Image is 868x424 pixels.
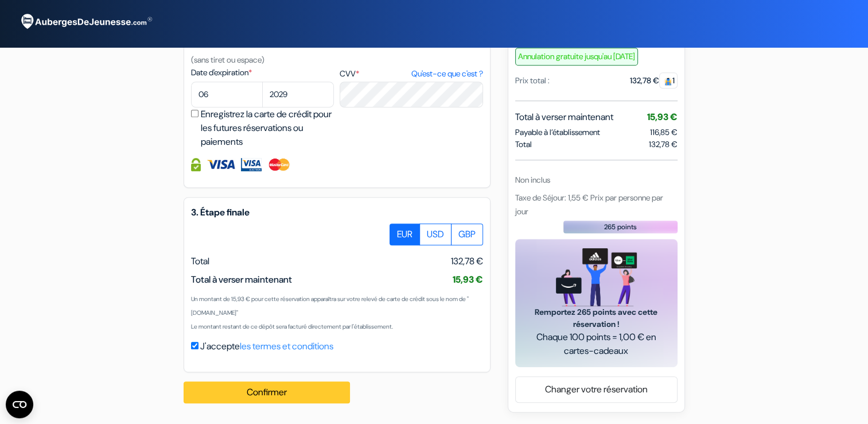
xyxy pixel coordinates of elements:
[241,158,262,171] img: Visa Electron
[630,75,678,87] div: 132,78 €
[191,255,209,267] span: Total
[515,110,613,124] span: Total à verser maintenant
[604,222,637,232] span: 265 points
[240,340,333,352] a: les termes et conditions
[556,248,637,306] img: gift_card_hero_new.png
[390,223,420,245] label: EUR
[515,75,550,87] div: Prix total :
[451,223,483,245] label: GBP
[453,273,483,286] span: 15,93 €
[529,330,664,358] span: Chaque 100 points = 1,00 € en cartes-cadeaux
[515,48,638,65] span: Annulation gratuite jusqu'au [DATE]
[451,255,483,268] span: 132,78 €
[515,126,600,138] span: Payable à l’établissement
[411,68,482,80] a: Qu'est-ce que c'est ?
[191,158,201,171] img: Information de carte de crédit entièrement encryptée et sécurisée
[529,306,664,330] span: Remportez 265 points avec cette réservation !
[650,127,678,137] span: 116,85 €
[191,273,292,286] span: Total à verser maintenant
[201,107,337,149] label: Enregistrez la carte de crédit pour les futures réservations ou paiements
[191,67,334,79] label: Date d'expiration
[516,379,677,400] a: Changer votre réservation
[340,68,482,80] label: CVV
[515,192,663,217] span: Taxe de Séjour: 1,55 € Prix par personne par jour
[664,77,672,86] img: guest.svg
[419,223,451,245] label: USD
[267,158,291,171] img: Master Card
[191,55,264,65] small: (sans tiret ou espace)
[659,72,678,88] span: 1
[191,323,393,330] small: Le montant restant de ce dépôt sera facturé directement par l'établissement.
[191,207,483,218] h5: 3. Étape finale
[6,391,33,418] button: CMP-Widget öffnen
[390,223,483,245] div: Basic radio toggle button group
[515,138,532,151] span: Total
[191,295,469,317] small: Un montant de 15,93 € pour cette réservation apparaîtra sur votre relevé de carte de crédit sous ...
[184,381,350,403] button: Confirmer
[14,6,157,37] img: AubergesDeJeunesse.com
[647,111,678,123] span: 15,93 €
[207,158,235,171] img: Visa
[649,138,678,151] span: 132,78 €
[200,340,333,353] label: J'accepte
[515,174,678,186] div: Non inclus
